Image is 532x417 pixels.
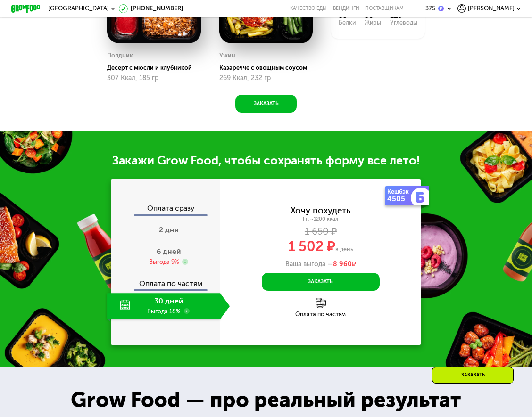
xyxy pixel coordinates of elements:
div: Десерт с мюсли и клубникой [107,64,207,72]
div: Углеводы [390,20,417,26]
span: 1 502 ₽ [288,238,335,255]
div: поставщикам [365,6,404,12]
span: ₽ [333,260,356,268]
a: [PHONE_NUMBER] [119,4,183,13]
a: Качество еды [290,6,327,12]
div: Fit ~1200 ккал [220,216,421,222]
div: Белки [339,20,356,26]
span: [GEOGRAPHIC_DATA] [48,6,109,12]
span: 8 960 [333,260,352,268]
span: в день [335,245,353,253]
div: Хочу похудеть [291,206,350,214]
span: [PERSON_NAME] [468,6,515,12]
img: l6xcnZfty9opOoJh.png [316,298,326,308]
div: Кешбэк [387,189,412,195]
button: Заказать [235,95,297,113]
div: Оплата по частям [220,311,421,318]
div: Выгода 9% [149,258,179,266]
div: 375 [425,6,435,12]
button: Заказать [262,273,380,291]
div: Оплата сразу [112,204,220,214]
div: Заказать [432,367,514,384]
div: 307 Ккал, 185 гр [107,74,200,82]
span: 2 дня [159,225,178,234]
span: 6 дней [157,247,181,256]
div: Полдник [107,50,133,61]
div: 1 650 ₽ [220,228,421,236]
div: Казаречче с овощным соусом [219,64,319,72]
div: Ваша выгода — [220,260,421,268]
div: 4505 [387,195,412,203]
div: Оплата по частям [112,272,220,289]
div: Grow Food — про реальный результат [57,384,475,416]
div: Жиры [365,20,381,26]
a: Вендинги [333,6,359,12]
div: 269 Ккал, 232 гр [219,74,313,82]
div: Ужин [219,50,235,61]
